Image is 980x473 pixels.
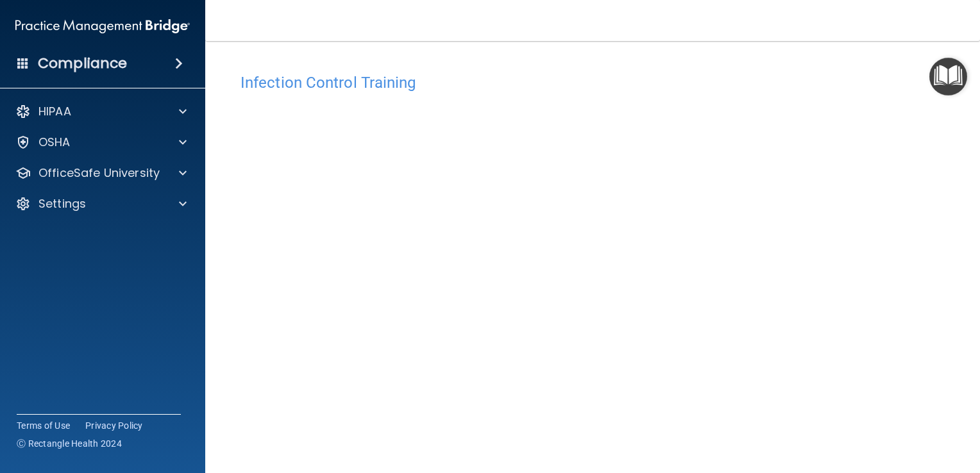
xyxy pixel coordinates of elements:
[38,135,71,150] p: OSHA
[85,419,143,432] a: Privacy Policy
[15,196,187,212] a: Settings
[15,165,187,181] a: OfficeSafe University
[15,13,190,39] img: PMB logo
[17,419,70,432] a: Terms of Use
[38,54,127,72] h4: Compliance
[15,104,187,119] a: HIPAA
[15,135,187,150] a: OSHA
[38,165,160,181] p: OfficeSafe University
[38,104,71,119] p: HIPAA
[38,196,86,212] p: Settings
[17,437,122,450] span: Ⓒ Rectangle Health 2024
[241,74,945,91] h4: Infection Control Training
[929,58,967,95] button: Open Resource Center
